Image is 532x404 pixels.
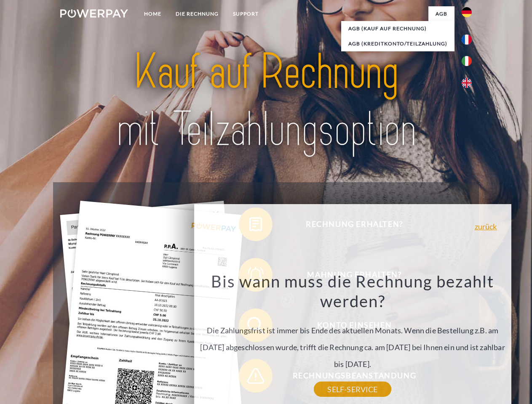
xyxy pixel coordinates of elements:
img: en [462,78,472,88]
a: AGB (Kreditkonto/Teilzahlung) [341,36,454,51]
img: de [462,7,472,17]
img: title-powerpay_de.svg [80,40,452,161]
img: fr [462,35,472,45]
img: it [462,56,472,66]
a: zurück [475,223,497,230]
h3: Bis wann muss die Rechnung bezahlt werden? [199,271,506,311]
div: Die Zahlungsfrist ist immer bis Ende des aktuellen Monats. Wenn die Bestellung z.B. am [DATE] abg... [199,271,506,389]
a: agb [428,6,454,21]
a: DIE RECHNUNG [168,6,226,21]
a: SUPPORT [226,6,266,21]
a: SELF-SERVICE [314,382,391,397]
img: logo-powerpay-white.svg [60,9,128,18]
a: Home [137,6,168,21]
a: AGB (Kauf auf Rechnung) [341,21,454,36]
